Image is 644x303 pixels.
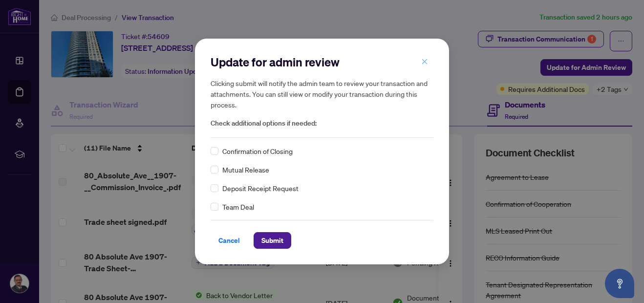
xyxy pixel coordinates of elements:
span: Submit [261,233,283,248]
span: Check additional options if needed: [211,118,433,129]
span: Confirmation of Closing [222,146,293,156]
h2: Update for admin review [211,54,433,70]
button: Submit [254,232,291,249]
span: Cancel [218,233,240,248]
span: Mutual Release [222,164,269,175]
span: Deposit Receipt Request [222,183,299,194]
span: close [421,58,428,65]
button: Cancel [211,232,248,249]
span: Team Deal [222,201,254,212]
button: Open asap [605,269,634,298]
h5: Clicking submit will notify the admin team to review your transaction and attachments. You can st... [211,78,433,110]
